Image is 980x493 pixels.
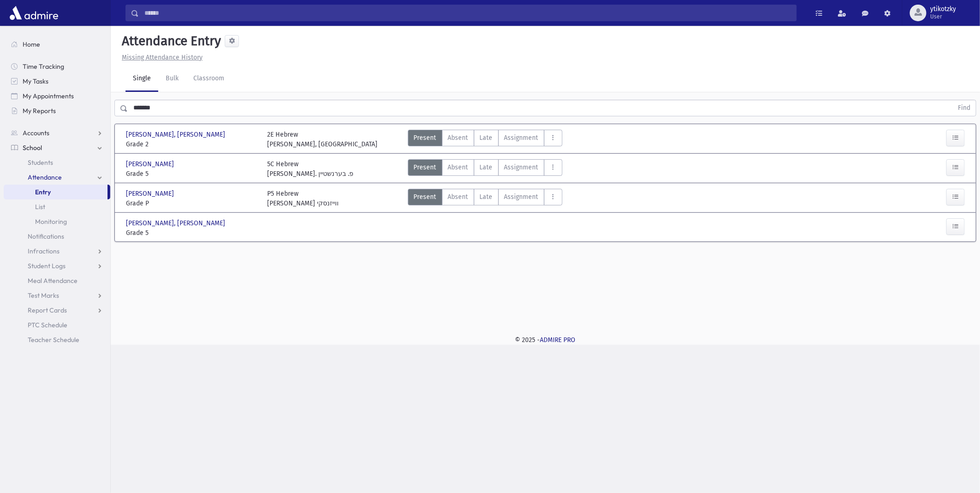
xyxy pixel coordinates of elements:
[4,170,110,185] a: Attendance
[4,185,108,199] a: Entry
[414,162,436,172] span: Present
[126,198,258,208] span: Grade P
[23,40,40,48] span: Home
[126,139,258,149] span: Grade 2
[4,140,110,155] a: School
[23,77,48,85] span: My Tasks
[186,66,232,92] a: Classroom
[126,169,258,179] span: Grade 5
[4,126,110,140] a: Accounts
[4,37,110,52] a: Home
[267,189,339,208] div: P5 Hebrew [PERSON_NAME] ווייזנסקי
[4,74,110,89] a: My Tasks
[408,159,562,179] div: AttTypes
[4,214,110,229] a: Monitoring
[4,199,110,214] a: List
[448,162,468,172] span: Absent
[35,188,51,196] span: Entry
[23,107,56,115] span: My Reports
[504,133,538,143] span: Assignment
[952,100,976,116] button: Find
[139,5,796,21] input: Search
[118,54,203,61] a: Missing Attendance History
[125,335,965,345] div: © 2025 -
[126,130,227,139] span: [PERSON_NAME], [PERSON_NAME]
[28,336,79,344] span: Teacher Schedule
[4,59,110,74] a: Time Tracking
[126,159,176,169] span: [PERSON_NAME]
[504,162,538,172] span: Assignment
[28,173,62,181] span: Attendance
[28,158,53,167] span: Students
[267,130,377,149] div: 2E Hebrew [PERSON_NAME], [GEOGRAPHIC_DATA]
[480,162,493,172] span: Late
[23,144,42,152] span: School
[414,192,436,202] span: Present
[4,103,110,118] a: My Reports
[28,247,60,255] span: Infractions
[122,54,203,61] u: Missing Attendance History
[4,155,110,170] a: Students
[23,62,64,71] span: Time Tracking
[4,273,110,288] a: Meal Attendance
[125,66,158,92] a: Single
[4,89,110,103] a: My Appointments
[4,318,110,332] a: PTC Schedule
[448,133,468,143] span: Absent
[448,192,468,202] span: Absent
[480,133,493,143] span: Late
[158,66,186,92] a: Bulk
[126,228,258,238] span: Grade 5
[28,262,66,270] span: Student Logs
[126,218,227,228] span: [PERSON_NAME], [PERSON_NAME]
[414,133,436,143] span: Present
[23,92,74,100] span: My Appointments
[930,13,956,20] span: User
[408,130,562,149] div: AttTypes
[28,291,59,300] span: Test Marks
[28,232,64,240] span: Notifications
[118,33,221,49] h5: Attendance Entry
[35,203,45,211] span: List
[4,303,110,318] a: Report Cards
[4,259,110,273] a: Student Logs
[540,336,576,344] a: ADMIRE PRO
[23,129,49,137] span: Accounts
[126,189,176,198] span: [PERSON_NAME]
[28,321,67,329] span: PTC Schedule
[480,192,493,202] span: Late
[408,189,562,208] div: AttTypes
[28,306,67,314] span: Report Cards
[4,244,110,259] a: Infractions
[504,192,538,202] span: Assignment
[267,159,353,179] div: 5C Hebrew [PERSON_NAME]. פ. בערנשטיין
[930,6,956,13] span: ytikotzky
[4,229,110,244] a: Notifications
[35,217,67,226] span: Monitoring
[28,277,78,285] span: Meal Attendance
[4,332,110,347] a: Teacher Schedule
[4,288,110,303] a: Test Marks
[7,4,60,22] img: AdmirePro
